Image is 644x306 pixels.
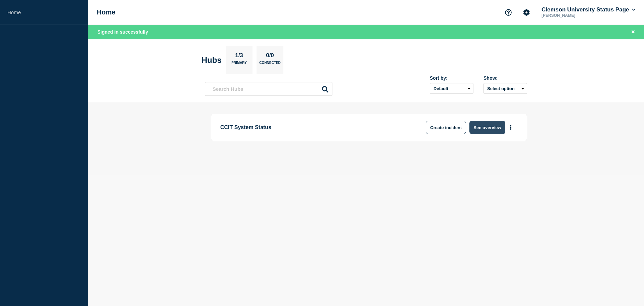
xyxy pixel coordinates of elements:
button: Clemson University Status Page [540,6,637,13]
div: Show: [484,75,527,81]
button: See overview [469,121,505,134]
p: CCIT System Status [220,121,406,134]
p: 0/0 [264,52,277,61]
p: [PERSON_NAME] [540,13,610,18]
div: Sort by: [430,75,473,81]
select: Sort by [430,83,473,94]
h2: Hubs [201,55,222,65]
p: Connected [259,61,280,68]
p: 1/3 [233,52,246,61]
span: Signed in successfully [97,29,148,35]
button: Create incident [426,121,466,134]
button: Account settings [519,5,534,20]
input: Search Hubs [205,82,332,96]
button: Select option [484,83,527,94]
button: More actions [506,121,515,134]
button: Close banner [629,28,637,36]
h1: Home [97,8,116,16]
button: Support [501,5,515,20]
p: Primary [231,61,247,68]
